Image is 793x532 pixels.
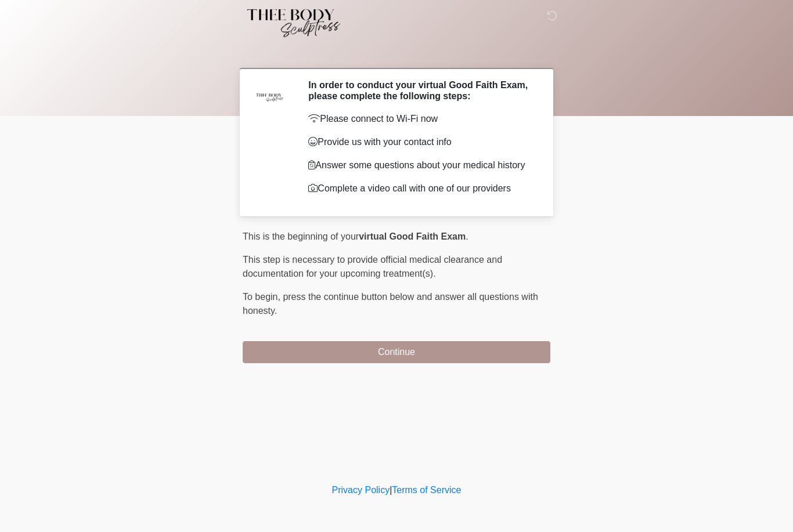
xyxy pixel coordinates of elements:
[308,79,533,102] h2: In order to conduct your virtual Good Faith Exam, please complete the following steps:
[392,485,461,495] a: Terms of Service
[359,231,466,241] strong: virtual Good Faith Exam
[308,158,533,172] p: Answer some questions about your medical history
[308,112,533,126] p: Please connect to Wi-Fi now
[308,182,533,196] p: Complete a video call with one of our providers
[243,231,359,241] span: This is the beginning of your
[243,341,550,363] button: Continue
[243,292,283,302] span: To begin,
[251,79,286,114] img: Agent Avatar
[308,135,533,149] p: Provide us with your contact info
[231,9,350,38] img: Thee Body Sculptress Logo
[234,42,559,63] h1: ‎ ‎ ‎ ‎
[243,292,538,316] span: press the continue button below and answer all questions with honesty.
[466,231,468,241] span: .
[390,485,392,495] a: |
[332,485,390,495] a: Privacy Policy
[243,255,502,278] span: This step is necessary to provide official medical clearance and documentation for your upcoming ...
